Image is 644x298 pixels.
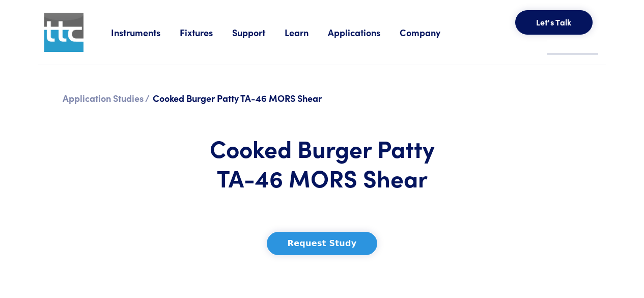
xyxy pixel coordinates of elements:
[400,26,460,39] a: Company
[111,26,180,39] a: Instruments
[63,92,150,104] a: Application Studies /
[195,133,449,192] h1: Cooked Burger Patty TA-46 MORS Shear
[285,26,328,39] a: Learn
[44,13,83,52] img: ttc_logo_1x1_v1.0.png
[328,26,400,39] a: Applications
[267,232,378,255] button: Request Study
[515,10,593,35] button: Let's Talk
[153,92,322,104] span: Cooked Burger Patty TA-46 MORS Shear
[232,26,285,39] a: Support
[180,26,232,39] a: Fixtures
